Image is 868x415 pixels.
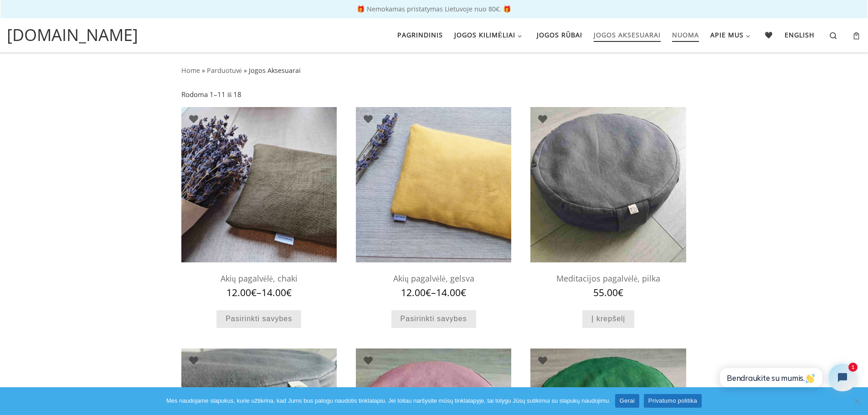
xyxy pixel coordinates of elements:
[394,26,446,45] a: Pagrindinis
[226,286,257,299] bdi: 12.00
[669,26,702,45] a: Nuoma
[709,356,864,399] iframe: Tidio Chat
[202,66,205,75] span: »
[534,26,585,45] a: Jogos rūbai
[251,286,257,299] span: €
[181,107,337,298] a: meditacijos pagalveleakiu pagalveleAkių pagalvėlė, chaki 12.00€–14.00€
[262,286,292,299] bdi: 14.00
[618,286,623,299] span: €
[785,26,815,42] span: English
[530,269,686,288] h2: Meditacijos pagalvėlė, pilka
[454,26,516,42] span: Jogos kilimėliai
[582,310,634,328] a: Add to cart: “Meditacijos pagalvėlė, pilka”
[286,286,292,299] span: €
[615,394,639,408] a: Gerai
[672,26,699,42] span: Nuoma
[216,310,301,328] a: Pasirinkti savybes: “Akių pagalvėlė, chaki”
[181,89,242,100] p: Rodoma 1–11 iš 18
[249,66,301,75] span: Jogos Aksesuarai
[644,394,702,408] a: Privatumo politika
[852,396,861,405] span: Ne
[356,107,511,298] a: akiu pagalvele meditacijaiAkių pagalvėlė, gelsva 12.00€–14.00€
[181,287,337,298] span: –
[530,107,686,298] a: meditacijos pagalvemeditacijos pagalveMeditacijos pagalvėlė, pilka 55.00€
[762,26,776,45] a: 🖤
[397,26,443,42] span: Pagrindinis
[710,26,744,42] span: Apie mus
[181,66,200,75] a: Home
[356,287,511,298] span: –
[391,310,476,328] a: Pasirinkti savybes: “Akių pagalvėlė, gelsva”
[356,269,511,288] h2: Akių pagalvėlė, gelsva
[593,286,623,299] bdi: 55.00
[7,23,138,47] a: [DOMAIN_NAME]
[207,66,242,75] a: Parduotuvė
[166,396,611,405] span: Mes naudojame slapukus, kurie užtikrina, kad Jums bus patogu naudotis tinklalapiu. Jei toliau nar...
[9,6,859,12] p: 🎁 Nemokamas pristatymas Lietuvoje nuo 80€. 🎁
[594,26,661,42] span: Jogos aksesuarai
[426,286,431,299] span: €
[244,66,247,75] span: »
[451,26,528,45] a: Jogos kilimėliai
[782,26,818,45] a: English
[537,26,582,42] span: Jogos rūbai
[765,26,773,42] span: 🖤
[436,286,466,299] bdi: 14.00
[401,286,431,299] bdi: 12.00
[356,107,511,262] img: akiu pagalvele meditacijai
[461,286,466,299] span: €
[591,26,663,45] a: Jogos aksesuarai
[181,269,337,288] h2: Akių pagalvėlė, chaki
